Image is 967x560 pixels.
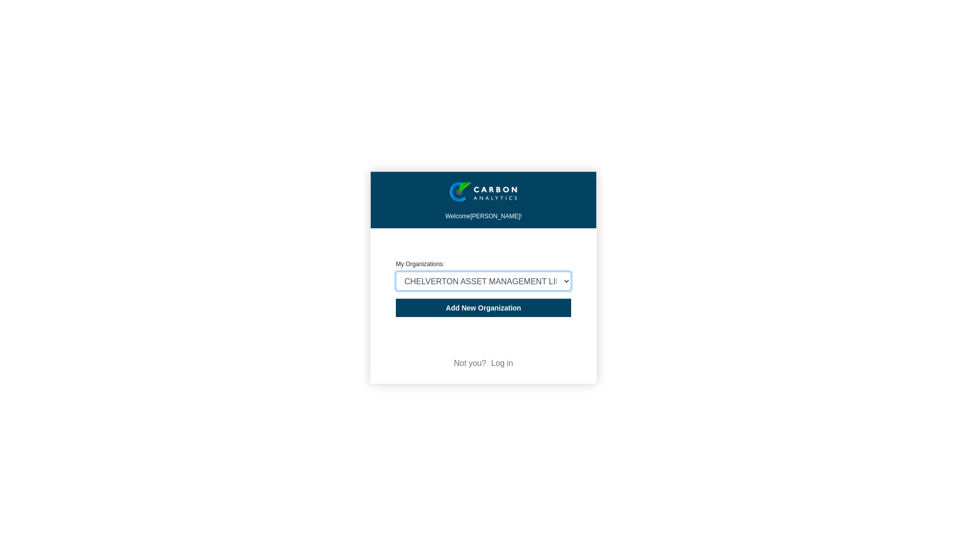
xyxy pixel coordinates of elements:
span: Welcome [445,212,470,219]
a: Log in [491,359,513,367]
label: My Organizations: [396,261,445,268]
img: insight-logo-2.png [450,181,517,202]
span: [PERSON_NAME]! [470,212,522,219]
span: Add New Organization [446,304,521,312]
span: Not you? [454,359,486,367]
button: Add New Organization [396,299,571,317]
p: CREATE ORGANIZATION [396,243,571,252]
